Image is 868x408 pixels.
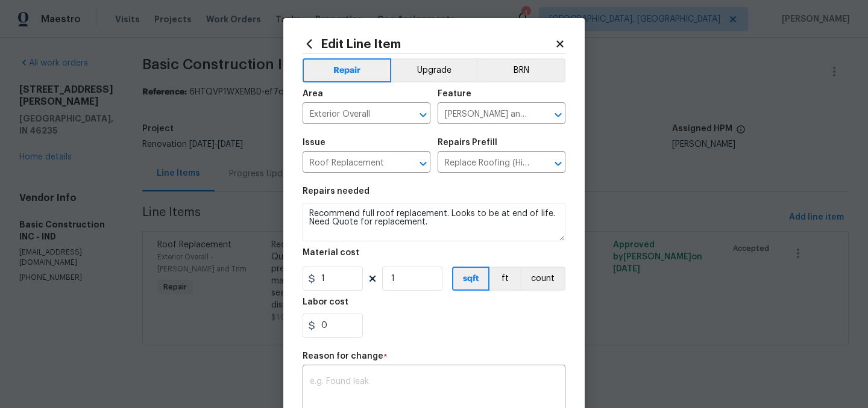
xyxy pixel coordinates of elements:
h5: Repairs Prefill [438,138,497,147]
button: Open [550,107,567,123]
h5: Repairs needed [303,187,370,196]
button: count [520,267,565,291]
h5: Material cost [303,249,359,257]
h5: Area [303,90,323,98]
h5: Labor cost [303,298,348,306]
button: Upgrade [391,58,477,82]
button: Open [550,155,567,172]
h5: Reason for change [303,352,383,360]
textarea: Recommend full roof replacement. Looks to be at end of life. Need Quote for replacement. Hip Roof... [303,203,565,241]
button: ft [489,267,520,291]
button: Open [415,107,432,123]
h5: Feature [438,90,471,98]
button: sqft [452,267,489,291]
button: BRN [477,58,565,82]
h5: Issue [303,138,325,147]
button: Repair [303,58,391,82]
button: Open [415,155,432,172]
h2: Edit Line Item [303,37,555,51]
